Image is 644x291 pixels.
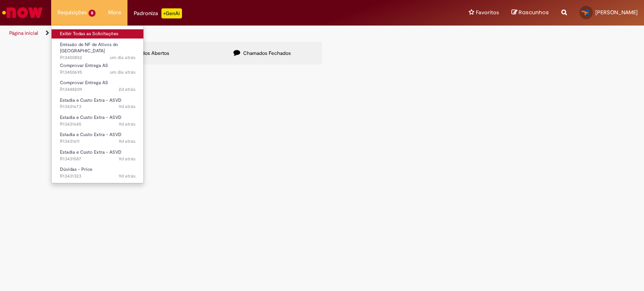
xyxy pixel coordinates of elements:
[1,4,44,21] img: ServiceNow
[161,8,182,18] p: +GenAi
[60,173,135,180] span: R13431323
[119,121,135,127] span: 9d atrás
[119,138,135,144] time: 20/08/2025 10:41:25
[60,156,135,162] span: R13431587
[60,54,135,61] span: R13450852
[119,173,135,179] span: 9d atrás
[60,86,135,93] span: R13448209
[519,8,549,16] span: Rascunhos
[119,103,135,110] time: 20/08/2025 10:49:11
[512,9,549,17] a: Rascunhos
[119,156,135,162] span: 9d atrás
[52,165,144,180] a: Aberto R13431323 : Dúvidas - Price
[110,69,135,75] span: um dia atrás
[60,149,122,155] span: Estadia e Custo Extra - ASVD
[119,121,135,127] time: 20/08/2025 10:45:59
[52,61,144,77] a: Aberto R13450695 : Comprovar Entrega AS
[60,131,122,138] span: Estadia e Custo Extra - ASVD
[108,8,121,17] span: More
[119,86,135,93] span: 2d atrás
[9,30,38,36] a: Página inicial
[52,29,144,39] a: Exibir Todas as Solicitações
[52,96,144,111] a: Aberto R13431673 : Estadia e Custo Extra - ASVD
[52,113,144,129] a: Aberto R13431645 : Estadia e Custo Extra - ASVD
[119,138,135,144] span: 9d atrás
[110,54,135,61] span: um dia atrás
[52,78,144,94] a: Aberto R13448209 : Comprovar Entrega AS
[60,80,108,86] span: Comprovar Entrega AS
[595,9,638,16] span: [PERSON_NAME]
[243,50,291,57] span: Chamados Fechados
[110,69,135,75] time: 27/08/2025 08:17:30
[476,8,499,17] span: Favoritos
[6,26,423,41] ul: Trilhas de página
[60,69,135,76] span: R13450695
[52,130,144,146] a: Aberto R13431611 : Estadia e Custo Extra - ASVD
[110,54,135,61] time: 27/08/2025 08:57:35
[119,173,135,179] time: 20/08/2025 09:56:06
[119,156,135,162] time: 20/08/2025 10:36:20
[126,50,169,57] span: Chamados Abertos
[60,103,135,110] span: R13431673
[57,8,87,17] span: Requisições
[60,121,135,128] span: R13431645
[60,114,122,121] span: Estadia e Custo Extra - ASVD
[60,62,108,69] span: Comprovar Entrega AS
[119,103,135,110] span: 9d atrás
[52,40,144,58] a: Aberto R13450852 : Emissão de NF de Ativos do ASVD
[134,8,182,18] div: Padroniza
[119,86,135,93] time: 26/08/2025 12:55:05
[60,97,122,103] span: Estadia e Custo Extra - ASVD
[51,25,144,183] ul: Requisições
[60,138,135,145] span: R13431611
[52,148,144,163] a: Aberto R13431587 : Estadia e Custo Extra - ASVD
[60,41,118,54] span: Emissão de NF de Ativos do [GEOGRAPHIC_DATA]
[60,166,92,173] span: Dúvidas - Price
[88,10,96,17] span: 8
